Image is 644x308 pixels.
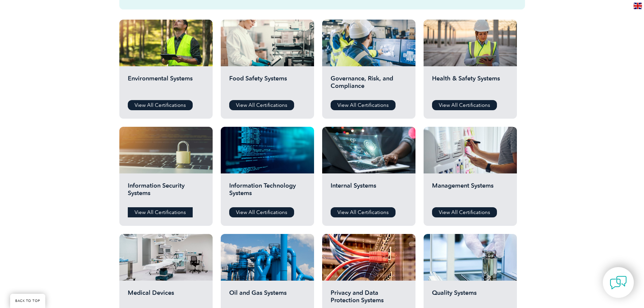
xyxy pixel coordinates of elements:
a: View All Certifications [128,100,193,110]
h2: Health & Safety Systems [432,75,508,95]
a: View All Certifications [331,207,396,217]
h2: Environmental Systems [128,75,204,95]
a: View All Certifications [229,207,294,217]
a: BACK TO TOP [10,294,45,308]
h2: Information Security Systems [128,182,204,202]
h2: Governance, Risk, and Compliance [331,75,407,95]
h2: Management Systems [432,182,508,202]
img: contact-chat.png [610,274,627,291]
a: View All Certifications [128,207,193,217]
a: View All Certifications [229,100,294,110]
h2: Information Technology Systems [229,182,306,202]
h2: Food Safety Systems [229,75,306,95]
img: en [634,3,642,9]
a: View All Certifications [432,207,497,217]
a: View All Certifications [432,100,497,110]
h2: Internal Systems [331,182,407,202]
a: View All Certifications [331,100,396,110]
